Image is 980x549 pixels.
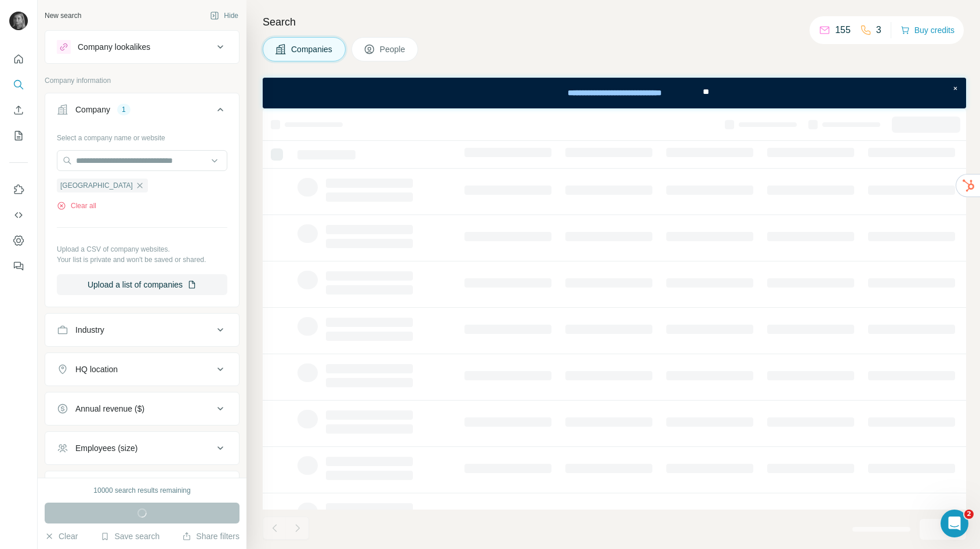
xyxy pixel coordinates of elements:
div: Company lookalikes [78,41,150,53]
span: 2 [964,510,974,519]
button: Annual revenue ($) [45,395,239,423]
div: New search [45,10,81,21]
div: Select a company name or website [57,128,227,143]
button: Hide [202,7,246,24]
div: Employees (size) [75,442,137,454]
p: 3 [876,23,881,37]
p: 155 [835,23,851,37]
button: Save search [100,530,159,542]
button: Company lookalikes [45,33,239,61]
iframe: Banner [263,78,966,108]
div: Industry [75,324,104,336]
button: My lists [9,125,28,146]
div: Annual revenue ($) [75,403,144,415]
button: Buy credits [901,22,954,38]
span: People [380,43,406,55]
button: Enrich CSV [9,100,28,121]
span: [GEOGRAPHIC_DATA] [60,180,133,191]
button: Dashboard [9,230,28,251]
iframe: Intercom live chat [941,510,968,537]
button: Employees (size) [45,434,239,462]
button: Search [9,74,28,95]
div: 1 [117,104,130,115]
button: Clear all [57,201,96,211]
button: Feedback [9,256,28,277]
div: Company [75,104,110,115]
p: Upload a CSV of company websites. [57,244,227,254]
button: Company1 [45,96,239,128]
button: Use Surfe on LinkedIn [9,179,28,200]
h4: Search [263,14,966,30]
img: Avatar [9,12,28,30]
button: Industry [45,316,239,344]
button: Quick start [9,49,28,70]
button: Share filters [182,530,239,542]
button: HQ location [45,355,239,383]
button: Technologies [45,474,239,501]
p: Your list is private and won't be saved or shared. [57,254,227,265]
span: Companies [291,43,333,55]
button: Clear [45,530,78,542]
div: HQ location [75,363,118,375]
p: Company information [45,75,239,86]
div: 10000 search results remaining [93,485,190,496]
button: Use Surfe API [9,205,28,226]
button: Upload a list of companies [57,274,227,295]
